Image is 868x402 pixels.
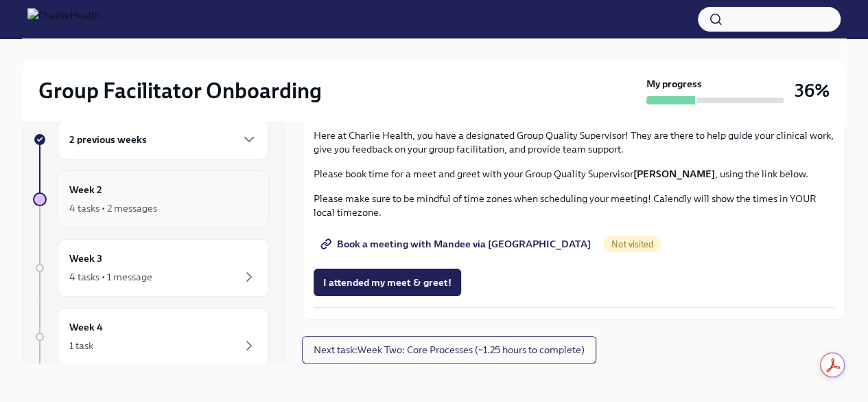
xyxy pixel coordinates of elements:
[69,320,103,335] h6: Week 4
[302,336,596,364] button: Next task:Week Two: Core Processes (~1.25 hours to complete)
[646,77,702,91] strong: My progress
[69,339,93,353] div: 1 task
[633,168,715,180] strong: [PERSON_NAME]
[69,270,152,284] div: 4 tasks • 1 message
[314,167,834,181] p: Please book time for a meet and greet with your Group Quality Supervisor , using the link below.
[314,269,461,296] button: I attended my meet & greet!
[58,120,269,159] div: 2 previous weeks
[314,129,834,156] p: Here at Charlie Health, you have a designated Group Quality Supervisor! They are there to help gu...
[795,78,830,103] h3: 36%
[33,170,269,228] a: Week 24 tasks • 2 messages
[323,237,591,251] span: Book a meeting with Mandee via [GEOGRAPHIC_DATA]
[69,251,102,266] h6: Week 3
[69,132,147,147] h6: 2 previous weeks
[33,308,269,366] a: Week 41 task
[314,230,600,258] a: Book a meeting with Mandee via [GEOGRAPHIC_DATA]
[323,276,451,289] span: I attended my meet & greet!
[27,8,100,30] img: CharlieHealth
[603,239,661,249] span: Not visited
[314,192,834,219] p: Please make sure to be mindful of time zones when scheduling your meeting! Calendly will show the...
[69,182,102,197] h6: Week 2
[69,201,157,215] div: 4 tasks • 2 messages
[38,77,322,104] h2: Group Facilitator Onboarding
[33,239,269,297] a: Week 34 tasks • 1 message
[314,343,585,357] span: Next task : Week Two: Core Processes (~1.25 hours to complete)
